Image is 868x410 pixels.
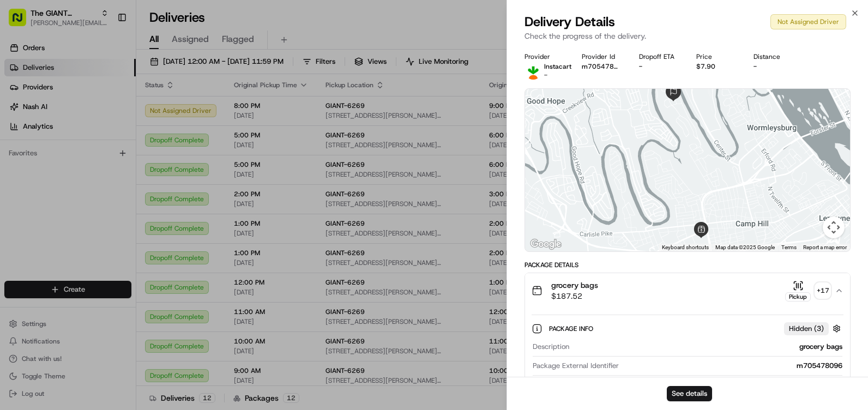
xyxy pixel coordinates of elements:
[551,280,598,291] span: grocery bags
[715,244,775,250] span: Map data ©2025 Google
[525,62,542,80] img: profile_instacart_ahold_partner.png
[785,280,811,302] button: Pickup
[754,62,793,71] div: -
[525,261,851,269] div: Package Details
[7,154,88,173] a: 📗Knowledge Base
[37,104,179,115] div: Start new chat
[77,184,132,193] a: Powered byPylon
[789,324,824,334] span: Hidden ( 3 )
[582,52,622,61] div: Provider Id
[11,104,31,124] img: 1736555255976-a54dd68f-1ca7-489b-9aae-adbdc363a1c4
[623,361,842,371] div: m705478096
[551,291,598,302] span: $187.52
[696,62,736,71] div: $7.90
[37,115,138,124] div: We're available if you need us!
[696,52,736,61] div: Price
[639,52,679,61] div: Dropoff ETA
[525,31,851,41] p: Check the progress of the delivery.
[28,70,180,82] input: Clear
[528,237,564,251] a: Open this area in Google Maps (opens a new window)
[803,244,847,250] a: Report a map error
[533,361,619,371] span: Package External Identifier
[11,11,33,33] img: Nash
[582,62,622,71] button: m705478096
[784,322,843,335] button: Hidden (3)
[781,244,797,250] a: Terms (opens in new tab)
[544,71,547,80] span: -
[525,52,564,61] div: Provider
[525,273,850,308] button: grocery bags$187.52Pickup+17
[22,158,83,169] span: Knowledge Base
[528,237,564,251] img: Google
[533,342,569,352] span: Description
[639,62,679,71] div: -
[92,159,101,168] div: 💻
[574,342,842,352] div: grocery bags
[11,44,198,61] p: Welcome 👋
[662,244,709,251] button: Keyboard shortcuts
[785,292,811,302] div: Pickup
[785,280,830,302] button: Pickup+17
[754,52,793,61] div: Distance
[88,154,179,173] a: 💻API Documentation
[667,386,712,401] button: See details
[108,185,132,193] span: Pylon
[549,324,595,333] span: Package Info
[815,283,830,298] div: + 17
[823,216,845,238] button: Map camera controls
[185,107,198,120] button: Start new chat
[544,62,571,71] span: Instacart
[525,13,615,31] span: Delivery Details
[11,159,20,168] div: 📗
[103,158,175,169] span: API Documentation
